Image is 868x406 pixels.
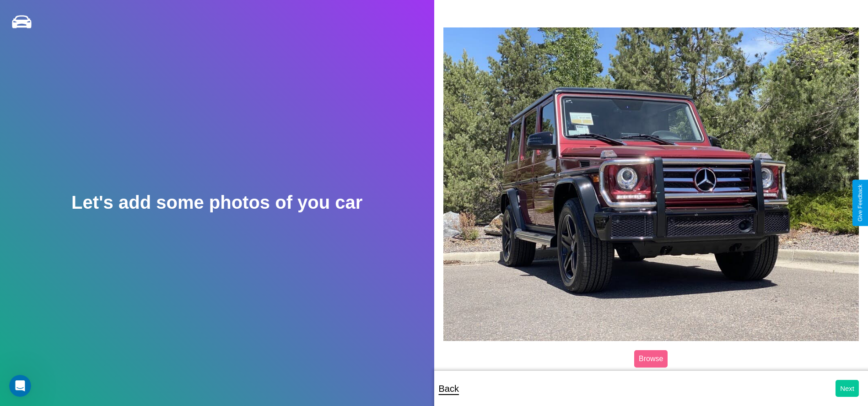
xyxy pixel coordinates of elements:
[9,375,31,397] iframe: Intercom live chat
[836,380,859,397] button: Next
[857,184,863,222] div: Give Feedback
[634,350,668,368] label: Browse
[71,192,362,213] h2: Let's add some photos of you car
[439,380,459,397] p: Back
[443,27,859,341] img: posted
